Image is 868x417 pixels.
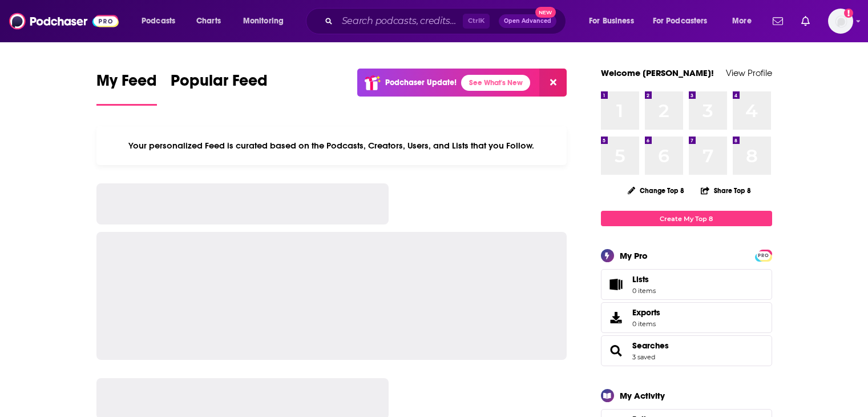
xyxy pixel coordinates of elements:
[601,67,714,78] a: Welcome [PERSON_NAME]!
[535,7,556,18] span: New
[235,12,298,30] button: open menu
[189,12,228,30] a: Charts
[632,287,656,295] span: 0 items
[601,302,772,333] a: Exports
[768,11,788,31] a: Show notifications dropdown
[96,71,157,97] span: My Feed
[605,276,628,292] span: Lists
[621,183,692,198] button: Change Top 8
[632,274,656,284] span: Lists
[385,78,457,87] p: Podchaser Update!
[9,10,119,32] img: Podchaser - Follow, Share and Rate Podcasts
[828,9,853,34] button: Show profile menu
[461,75,530,91] a: See What's New
[504,18,551,24] span: Open Advanced
[844,9,853,18] svg: Add a profile image
[700,179,752,202] button: Share Top 8
[605,310,628,326] span: Exports
[632,307,660,318] span: Exports
[757,251,770,260] span: PRO
[601,269,772,300] a: Lists
[601,335,772,366] span: Searches
[632,340,669,351] a: Searches
[726,67,772,78] a: View Profile
[317,8,577,34] div: Search podcasts, credits, & more...
[589,13,634,29] span: For Business
[581,12,648,30] button: open menu
[620,250,648,261] div: My Pro
[632,353,655,361] a: 3 saved
[605,343,628,359] a: Searches
[96,126,567,165] div: Your personalized Feed is curated based on the Podcasts, Creators, Users, and Lists that you Follow.
[632,320,660,328] span: 0 items
[828,9,853,34] span: Logged in as evankrask
[757,251,770,259] a: PRO
[134,12,190,30] button: open menu
[601,211,772,226] a: Create My Top 8
[645,12,724,30] button: open menu
[96,71,157,106] a: My Feed
[620,390,665,401] div: My Activity
[142,13,175,29] span: Podcasts
[243,13,284,29] span: Monitoring
[828,9,853,34] img: User Profile
[337,12,463,30] input: Search podcasts, credits, & more...
[463,14,490,29] span: Ctrl K
[196,13,221,29] span: Charts
[171,71,268,97] span: Popular Feed
[797,11,814,31] a: Show notifications dropdown
[171,71,268,106] a: Popular Feed
[653,13,708,29] span: For Podcasters
[732,13,752,29] span: More
[724,12,766,30] button: open menu
[632,274,649,284] span: Lists
[499,14,556,28] button: Open AdvancedNew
